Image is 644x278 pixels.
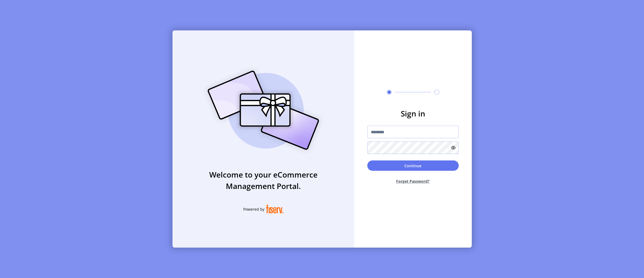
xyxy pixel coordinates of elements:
button: Forget Password? [367,174,459,188]
h3: Sign in [367,108,459,119]
span: Powered by [243,206,264,212]
button: Continue [367,160,459,171]
h3: Welcome to your eCommerce Management Portal. [172,169,354,192]
img: card_Illustration.svg [199,65,327,156]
